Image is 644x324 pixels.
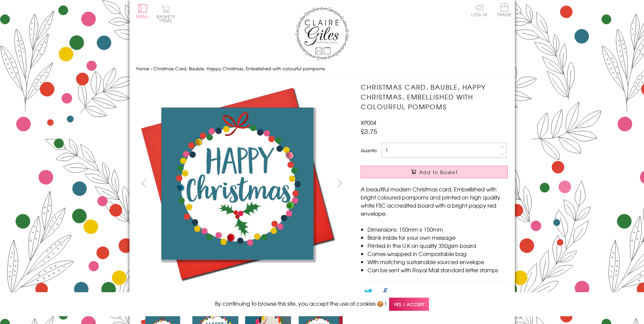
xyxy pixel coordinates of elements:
span: XP004 [361,118,376,126]
img: Claire Giles Greetings Cards [295,7,349,60]
span: Add to Basket [419,169,458,176]
button: prev [136,176,151,191]
button: next [332,176,347,191]
h1: Christmas Card, Bauble, Happy Christmas, Embellished with colourful pompoms [361,82,508,111]
span: Yes, I accept [389,298,429,311]
li: Comes wrapped in Compostable bag [367,250,508,258]
li: Printed in the U.K on quality 350gsm board [367,241,508,250]
img: Christmas Card, Bauble, Happy Christmas, Embellished with colourful pompoms [347,82,550,285]
li: Can be sent with Royal Mail standard letter stamps [367,266,508,274]
li: Dimensions: 150mm x 150mm [367,225,508,233]
a: Trade [497,3,511,18]
span: 0 items [160,14,175,24]
a: Home [136,65,149,72]
img: Christmas Card, Bauble, Happy Christmas, Embellished with colourful pompoms [136,82,339,285]
span: Christmas Card, Bauble, Happy Christmas, Embellished with colourful pompoms [153,65,325,72]
span: Menu [136,14,149,20]
nav: breadcrumbs [136,62,508,76]
p: A beautiful modern Christmas card. Embellished with bright coloured pompoms and printed on high q... [361,185,508,217]
button: Add to Basket [361,166,508,178]
li: Blank inside for your own message [367,233,508,241]
span: Trade [497,3,511,17]
li: With matching sustainable sourced envelope [367,258,508,266]
a: Log In [471,3,487,17]
button: Basket0 items [157,5,175,23]
label: Quantity [361,147,377,154]
span: £3.75 [361,126,377,136]
button: Menu [136,4,149,19]
span: › [150,65,152,72]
